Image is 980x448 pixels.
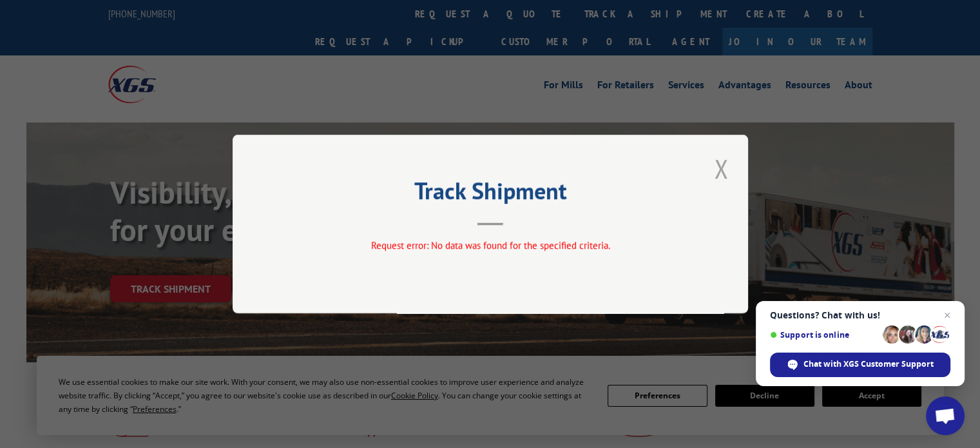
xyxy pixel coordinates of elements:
[370,239,610,251] span: Request error: No data was found for the specified criteria.
[803,358,934,370] span: Chat with XGS Customer Support
[770,353,950,377] span: Chat with XGS Customer Support
[710,151,732,186] button: Close modal
[770,330,878,340] span: Support is online
[297,182,684,206] h2: Track Shipment
[926,396,965,435] a: Open chat
[770,310,950,320] span: Questions? Chat with us!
